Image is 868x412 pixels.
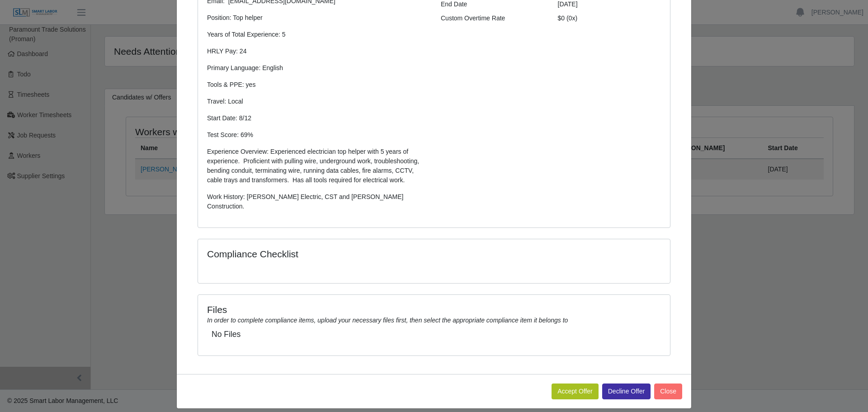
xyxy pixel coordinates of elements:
[207,80,427,90] p: Tools & PPE: yes
[207,97,427,106] p: Travel: Local
[207,248,505,260] h4: Compliance Checklist
[212,330,656,339] h5: No Files
[207,304,661,315] h4: Files
[207,30,427,39] p: Years of Total Experience: 5
[207,147,427,185] p: Experience Overview: Experienced electrician top helper with 5 years of experience. Proficient wi...
[207,317,568,324] i: In order to complete compliance items, upload your necessary files first, then select the appropr...
[207,63,427,73] p: Primary Language: English
[552,384,599,399] button: Accept Offer
[654,384,682,399] button: Close
[207,130,427,140] p: Test Score: 69%
[207,192,427,211] p: Work History: [PERSON_NAME] Electric, CST and [PERSON_NAME] Construction.
[602,384,651,399] button: Decline Offer
[207,47,427,56] p: HRLY Pay: 24
[207,114,427,123] p: Start Date: 8/12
